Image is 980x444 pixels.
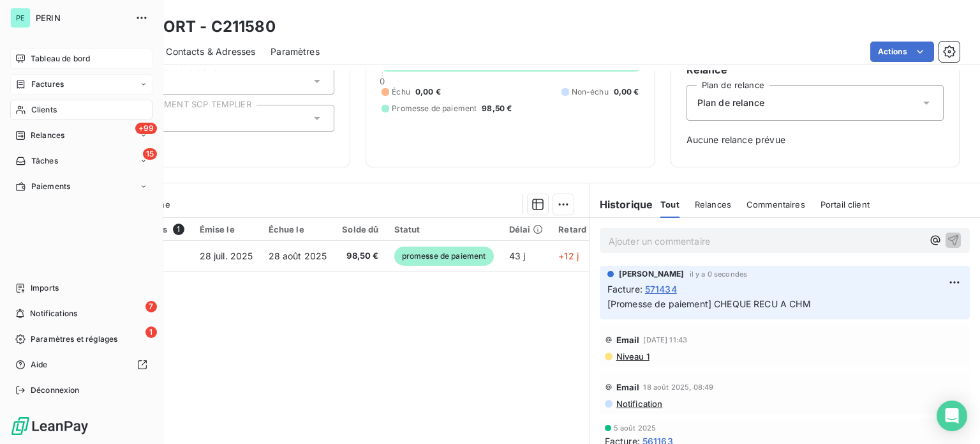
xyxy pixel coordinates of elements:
span: Non-échu [572,86,609,98]
span: [PERSON_NAME] [619,268,685,280]
span: il y a 0 secondes [690,270,748,278]
span: +99 [135,123,157,134]
span: PERIN [36,13,128,23]
span: 0,00 € [614,86,639,98]
span: Imports [31,282,59,294]
span: 98,50 € [342,250,378,263]
span: Clients [31,104,57,116]
span: Email [616,382,640,392]
span: 0,00 € [415,86,441,98]
span: 1 [145,326,157,338]
span: Paramètres [271,45,320,58]
span: Aucune relance prévue [687,134,944,146]
span: 98,50 € [482,103,512,114]
span: 28 juil. 2025 [200,250,253,261]
div: Retard [558,224,599,234]
button: Actions [870,42,934,62]
span: Promesse de paiement [392,103,477,114]
span: [DATE] 11:43 [643,336,687,344]
span: Notification [615,399,663,409]
span: Niveau 1 [615,351,650,362]
span: 15 [143,148,157,160]
span: Paramètres et réglages [31,333,117,345]
span: Relances [31,130,64,141]
span: Paiements [31,181,70,192]
span: Email [616,335,640,345]
div: Statut [394,224,494,234]
span: Factures [31,79,64,90]
span: Aide [31,359,48,371]
div: Solde dû [342,224,378,234]
span: 1 [173,224,184,235]
span: 0 [380,76,385,86]
span: promesse de paiement [394,247,494,266]
a: Aide [10,355,152,375]
span: Tout [660,199,679,210]
div: PE [10,8,31,28]
div: Délai [509,224,544,234]
span: Portail client [820,199,870,210]
span: 28 août 2025 [269,250,327,261]
div: Open Intercom Messenger [937,401,967,431]
span: 18 août 2025, 08:49 [643,383,713,391]
span: Relances [695,199,731,210]
span: 571434 [645,282,677,296]
span: Tâches [31,155,58,167]
img: Logo LeanPay [10,416,89,436]
span: +12 j [558,250,579,261]
span: Déconnexion [31,385,80,396]
div: Émise le [200,224,253,234]
h3: BETHFORT - C211580 [112,15,276,38]
span: Tableau de bord [31,53,90,65]
span: 7 [145,301,157,312]
span: Commentaires [746,199,805,210]
div: Échue le [269,224,327,234]
span: Plan de relance [697,96,764,109]
span: Notifications [30,308,77,319]
span: Facture : [607,282,642,296]
span: Contacts & Adresses [166,45,255,58]
h6: Historique [590,197,653,212]
span: [Promesse de paiement] CHEQUE RECU A CHM [607,298,811,309]
span: Échu [392,86,410,98]
span: 5 août 2025 [614,424,657,432]
span: 43 j [509,250,526,261]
